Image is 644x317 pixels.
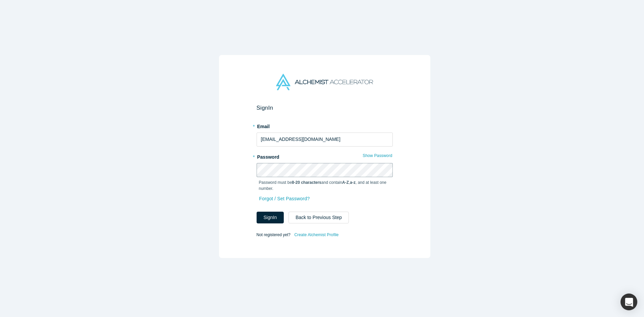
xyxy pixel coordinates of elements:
strong: a-z [350,180,356,185]
label: Password [257,151,393,161]
button: Show Password [362,151,392,160]
span: Not registered yet? [257,232,290,237]
button: Back to Previous Step [288,212,349,223]
p: Password must be and contain , , and at least one number. [259,179,390,192]
strong: 8-20 characters [292,180,321,185]
button: SignIn [257,212,284,223]
img: Alchemist Accelerator Logo [276,74,373,90]
label: Email [257,121,393,130]
strong: A-Z [342,180,349,185]
a: Create Alchemist Profile [294,230,339,239]
a: Forgot / Set Password? [259,193,310,205]
h2: Sign In [257,104,393,111]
